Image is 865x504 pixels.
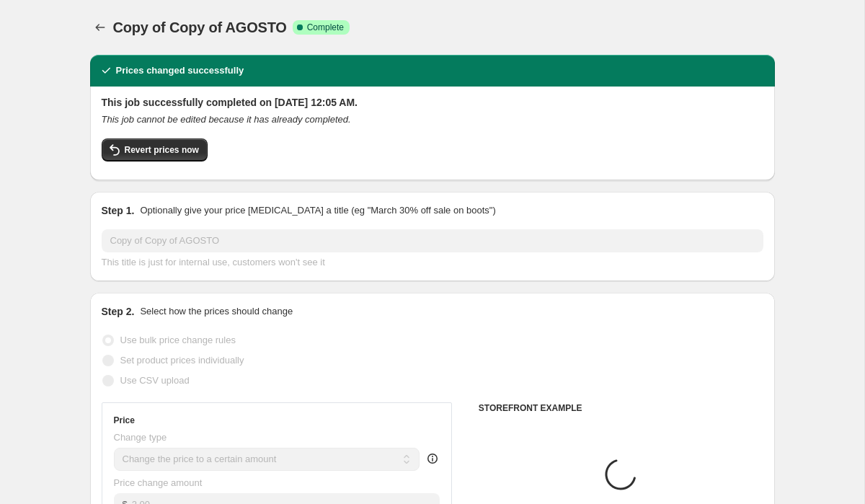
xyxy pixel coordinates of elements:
[102,95,763,110] h2: This job successfully completed on [DATE] 12:05 AM.
[140,203,495,218] p: Optionally give your price [MEDICAL_DATA] a title (eg "March 30% off sale on boots")
[125,144,199,156] span: Revert prices now
[120,375,190,386] span: Use CSV upload
[102,138,208,162] button: Revert prices now
[120,355,244,366] span: Set product prices individually
[114,432,167,443] span: Change type
[116,63,244,78] h2: Prices changed successfully
[102,257,325,268] span: This title is just for internal use, customers won't see it
[140,304,293,319] p: Select how the prices should change
[425,451,440,466] div: help
[102,304,135,319] h2: Step 2.
[114,477,203,488] span: Price change amount
[102,203,135,218] h2: Step 1.
[102,229,763,252] input: 30% off holiday sale
[479,402,763,414] h6: STOREFRONT EXAMPLE
[120,335,236,345] span: Use bulk price change rules
[113,19,287,35] span: Copy of Copy of AGOSTO
[307,22,344,33] span: Complete
[114,415,135,426] h3: Price
[102,114,351,125] i: This job cannot be edited because it has already completed.
[90,17,110,37] button: Price change jobs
